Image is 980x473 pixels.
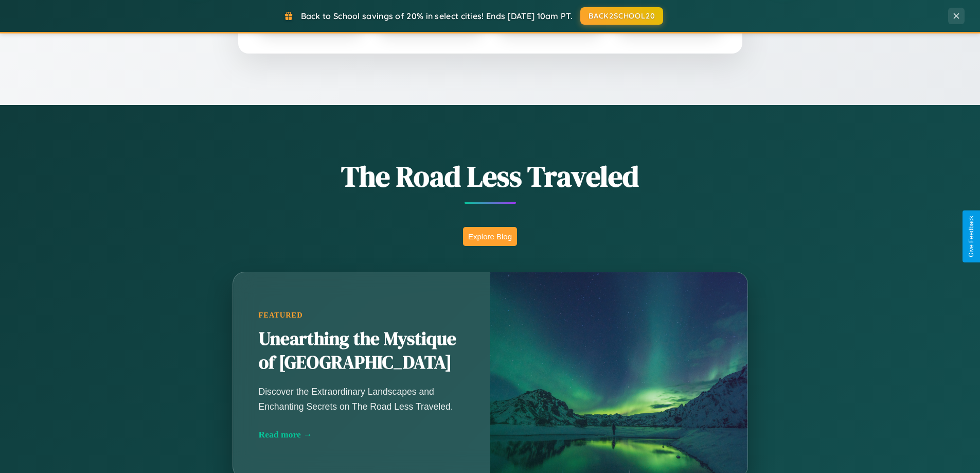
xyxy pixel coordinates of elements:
[580,7,663,25] button: BACK2SCHOOL20
[968,216,975,257] div: Give Feedback
[301,11,573,21] span: Back to School savings of 20% in select cities! Ends [DATE] 10am PT.
[463,227,517,246] button: Explore Blog
[259,327,465,375] h2: Unearthing the Mystique of [GEOGRAPHIC_DATA]
[259,384,465,413] p: Discover the Extraordinary Landscapes and Enchanting Secrets on The Road Less Traveled.
[182,156,799,196] h1: The Road Less Traveled
[259,429,465,440] div: Read more →
[259,311,465,320] div: Featured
